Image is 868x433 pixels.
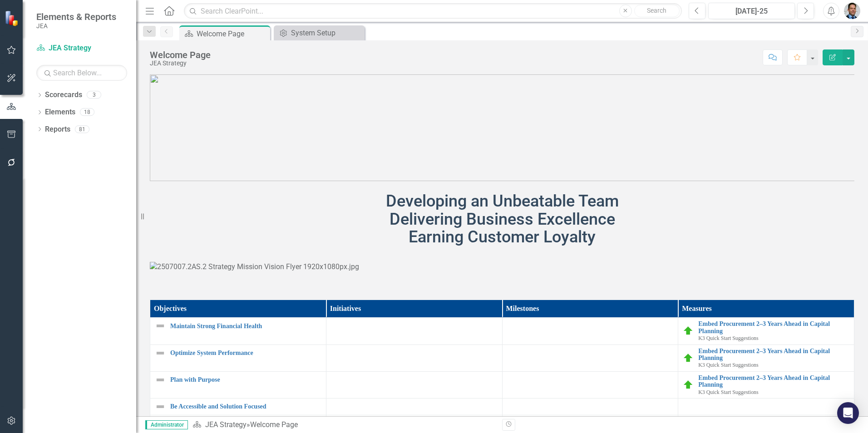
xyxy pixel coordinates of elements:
div: [DATE]-25 [711,6,792,17]
button: Search [634,5,680,17]
a: Optimize System Performance [170,349,321,356]
span: Developing an Unbeatable Team [386,192,619,211]
small: JEA [36,22,116,30]
div: Welcome Page [197,28,268,39]
a: Plan with Purpose [170,376,321,383]
td: Double-Click to Edit Right Click for Context Menu [678,371,854,398]
a: Elements [45,107,75,118]
span: Elements & Reports [36,11,116,22]
img: On Track [683,325,694,336]
a: JEA Strategy [36,43,127,54]
a: Embed Procurement 2–3 Years Ahead in Capital Planning [698,374,849,389]
button: [DATE]-25 [708,3,795,19]
span: K3 Quick Start Suggestions [698,335,758,341]
img: Christopher Barrett [844,3,860,19]
img: Not Defined [155,320,166,331]
td: Double-Click to Edit Right Click for Context Menu [150,371,326,398]
td: Double-Click to Edit Right Click for Context Menu [150,318,326,344]
img: On Track [683,379,694,390]
img: 2507007.2AS.2 Strategy Mission Vision Flyer 1920x1080px.jpg [150,262,359,272]
div: JEA Strategy [150,60,211,67]
span: Earning Customer Loyalty [409,227,596,246]
a: Maintain Strong Financial Health [170,323,321,330]
div: 18 [80,108,94,116]
div: Open Intercom Messenger [837,402,859,424]
span: K3 Quick Start Suggestions [698,362,758,368]
img: Not Defined [155,348,166,359]
div: Welcome Page [150,50,211,60]
img: Not Defined [155,401,166,412]
a: System Setup [276,27,362,39]
input: Search Below... [36,65,127,81]
a: Embed Procurement 2–3 Years Ahead in Capital Planning [698,320,849,335]
img: On Track [683,353,694,364]
img: ClearPoint Strategy [5,10,20,26]
span: Administrator [145,420,188,429]
td: Double-Click to Edit Right Click for Context Menu [678,318,854,344]
td: Double-Click to Edit Right Click for Context Menu [150,344,326,371]
a: Embed Procurement 2–3 Years Ahead in Capital Planning [698,348,849,362]
a: Scorecards [45,90,82,100]
a: Be Accessible and Solution Focused [170,403,321,410]
div: 81 [75,125,89,133]
td: Double-Click to Edit Right Click for Context Menu [150,415,326,432]
input: Search ClearPoint... [184,3,682,19]
span: K3 Quick Start Suggestions [698,389,758,395]
a: JEA Strategy [205,420,247,429]
span: Search [647,7,666,14]
img: Not Defined [155,374,166,385]
div: Welcome Page [250,420,298,429]
td: Double-Click to Edit Right Click for Context Menu [150,398,326,415]
div: System Setup [291,27,362,39]
img: mceclip0%20v48.png [150,74,854,181]
a: Reports [45,124,70,135]
div: 3 [87,91,101,99]
td: Double-Click to Edit Right Click for Context Menu [678,344,854,371]
span: Delivering Business Excellence [390,210,615,229]
div: » [192,420,495,430]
